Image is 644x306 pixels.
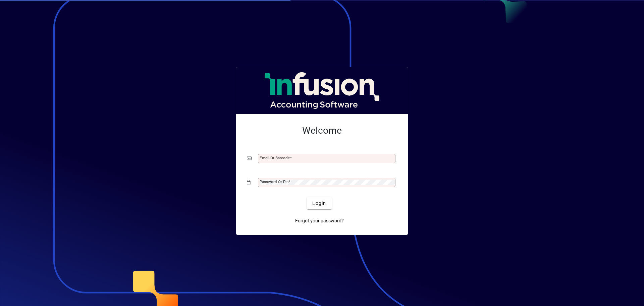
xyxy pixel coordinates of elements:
[307,197,331,209] button: Login
[295,217,344,224] span: Forgot your password?
[260,179,288,184] mat-label: Password or Pin
[292,215,346,227] a: Forgot your password?
[312,200,326,207] span: Login
[260,156,290,160] mat-label: Email or Barcode
[247,125,397,136] h2: Welcome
